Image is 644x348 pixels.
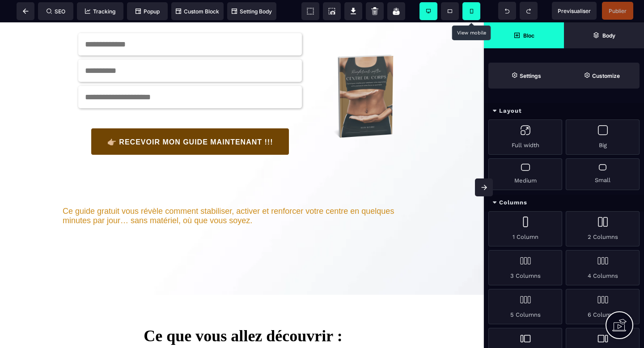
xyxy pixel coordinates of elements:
div: 6 Columns [566,289,640,324]
span: Previsualiser [558,8,591,14]
button: 👉🏼 RECEVOIR MON GUIDE MAINTENANT !!! [91,106,290,133]
span: SEO [47,8,65,15]
div: Columns [484,195,644,211]
strong: Settings [520,72,541,79]
div: 3 Columns [488,250,562,285]
span: Setting Body [232,8,272,15]
span: Screenshot [323,2,341,20]
span: Open Layer Manager [564,22,644,48]
span: Settings [488,63,564,89]
div: 1 Column [488,211,562,246]
span: Popup [136,8,160,15]
span: Preview [552,2,597,20]
div: 2 Columns [566,211,640,246]
strong: Body [602,32,615,39]
span: Tracking [85,8,115,15]
span: Publier [609,8,627,14]
div: 4 Columns [566,250,640,285]
div: Medium [488,158,562,190]
div: Small [566,158,640,190]
text: Ce que vous allez découvrir : [74,290,412,328]
div: 5 Columns [488,289,562,324]
strong: Customize [592,72,620,79]
div: Full width [488,119,562,155]
strong: Bloc [523,32,534,39]
span: Open Style Manager [564,63,640,89]
span: View components [301,2,319,20]
span: Open Blocks [484,22,564,48]
div: Big [566,119,640,155]
img: b5817189f640a198fbbb5bc8c2515528_10.png [311,22,415,126]
span: Custom Block [176,8,219,15]
div: Layout [484,103,644,119]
